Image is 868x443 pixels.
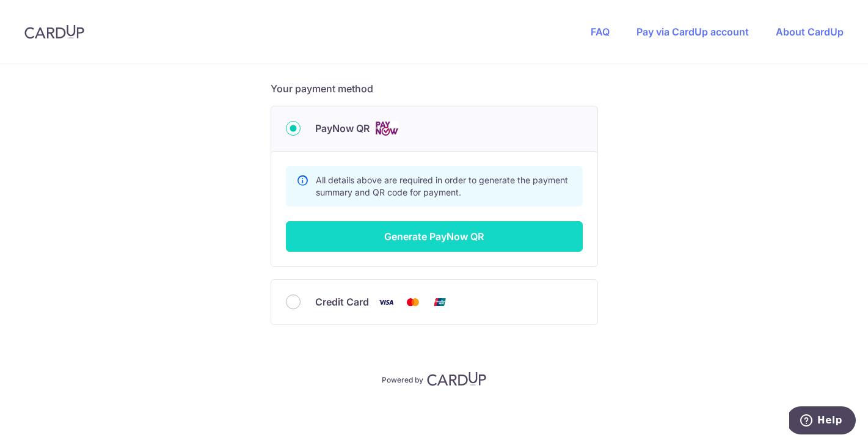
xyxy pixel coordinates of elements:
[636,26,749,38] a: Pay via CardUp account
[315,121,370,136] span: PayNow QR
[374,295,398,310] img: Visa
[591,26,610,38] a: FAQ
[316,175,568,197] span: All details above are required in order to generate the payment summary and QR code for payment.
[271,81,598,96] h5: Your payment method
[24,24,84,39] img: CardUp
[315,295,369,309] span: Credit Card
[286,221,583,252] button: Generate PayNow QR
[789,406,856,437] iframe: Opens a widget where you can find more information
[427,372,487,386] img: CardUp
[286,295,583,310] div: Credit Card Visa Mastercard Union Pay
[382,373,423,385] p: Powered by
[776,26,844,38] a: About CardUp
[286,121,583,136] div: PayNow QR Cards logo
[401,295,425,310] img: Mastercard
[374,121,399,136] img: Cards logo
[428,295,452,310] img: Union Pay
